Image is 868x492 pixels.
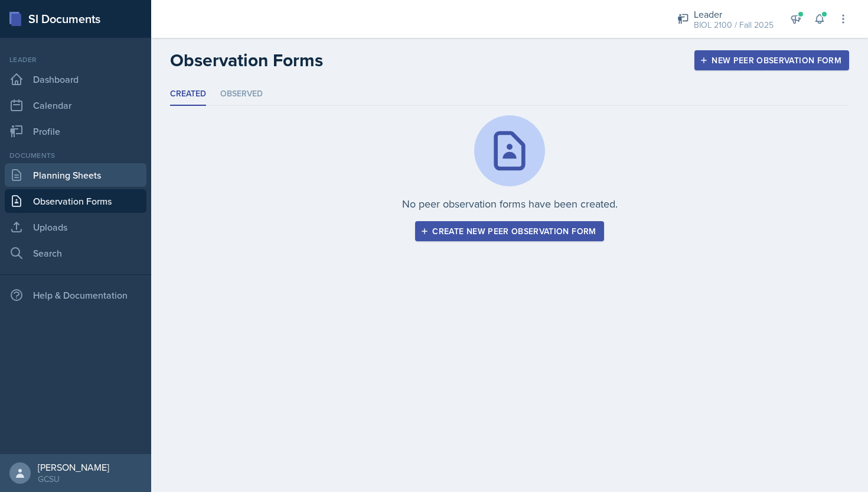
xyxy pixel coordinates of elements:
p: No peer observation forms have been created. [402,196,618,212]
a: Planning Sheets [5,163,146,187]
div: Leader [5,54,146,65]
div: Help & Documentation [5,283,146,307]
div: GCSU [38,473,109,485]
a: Search [5,241,146,265]
a: Calendar [5,93,146,117]
h2: Observation Forms [170,50,323,71]
button: New Peer Observation Form [694,50,849,70]
li: Observed [220,83,263,106]
div: Leader [694,7,774,21]
div: New Peer Observation Form [702,56,841,65]
div: Documents [5,150,146,161]
a: Profile [5,119,146,143]
li: Created [170,83,206,106]
div: [PERSON_NAME] [38,461,109,473]
button: Create new peer observation form [415,221,603,241]
a: Observation Forms [5,189,146,213]
div: Create new peer observation form [423,226,596,236]
a: Dashboard [5,67,146,91]
a: Uploads [5,215,146,239]
div: BIOL 2100 / Fall 2025 [694,19,774,31]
